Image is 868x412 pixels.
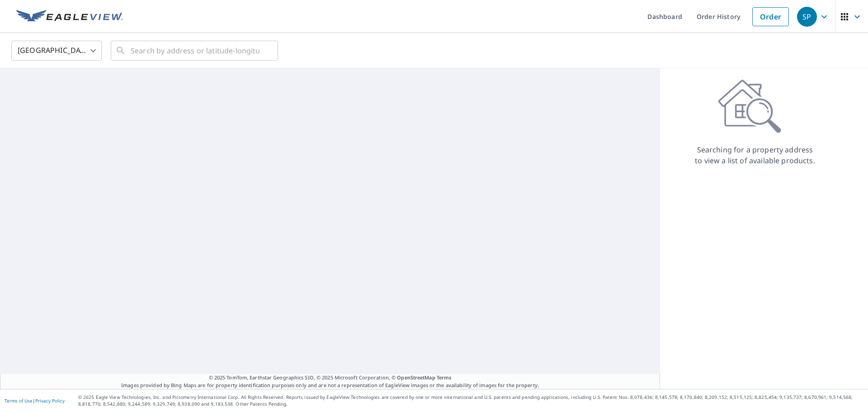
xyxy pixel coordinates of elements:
[5,398,65,403] p: |
[35,398,65,404] a: Privacy Policy
[78,394,863,407] p: © 2025 Eagle View Technologies, Inc. and Pictometry International Corp. All Rights Reserved. Repo...
[11,38,102,63] div: [GEOGRAPHIC_DATA]
[437,374,452,381] a: Terms
[694,144,816,166] p: Searching for a property address to view a list of available products.
[131,38,259,63] input: Search by address or latitude-longitude
[397,374,435,381] a: OpenStreetMap
[16,10,123,24] img: EV Logo
[5,398,33,404] a: Terms of Use
[209,374,452,382] span: © 2025 TomTom, Earthstar Geographics SIO, © 2025 Microsoft Corporation, ©
[752,7,789,26] a: Order
[797,7,817,27] div: SP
